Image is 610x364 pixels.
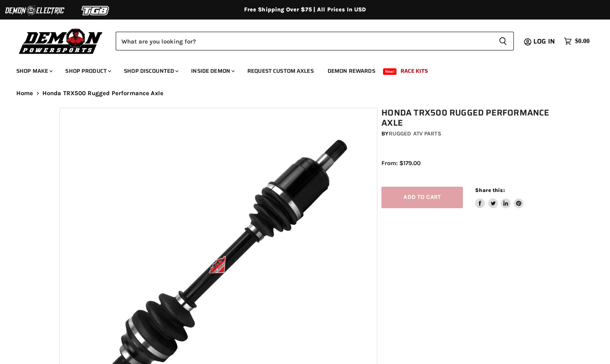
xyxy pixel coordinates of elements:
span: Log in [533,36,555,46]
span: Honda TRX500 Rugged Performance Axle [42,90,163,97]
a: Rugged ATV Parts [389,130,441,137]
div: by [381,129,555,138]
h1: Honda TRX500 Rugged Performance Axle [381,108,555,128]
a: $0.00 [560,35,594,47]
aside: Share this: [475,187,524,208]
span: From: $179.00 [381,159,421,167]
img: Demon Powersports [16,26,106,55]
a: Demon Rewards [322,63,381,79]
a: Home [16,90,33,97]
a: Shop Discounted [118,63,183,79]
button: Search [492,32,514,50]
form: Product [116,32,514,50]
a: Request Custom Axles [241,63,320,79]
span: New! [383,68,397,75]
a: Race Kits [394,63,434,79]
a: Inside Demon [185,63,240,79]
span: $0.00 [575,37,590,45]
img: TGB Logo 2 [65,3,126,18]
input: Search [116,32,492,50]
a: Shop Make [10,63,57,79]
a: Shop Product [59,63,116,79]
span: Share this: [475,187,504,193]
img: Demon Electric Logo 2 [4,3,65,18]
a: Log in [530,38,560,45]
ul: Main menu [10,59,588,79]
